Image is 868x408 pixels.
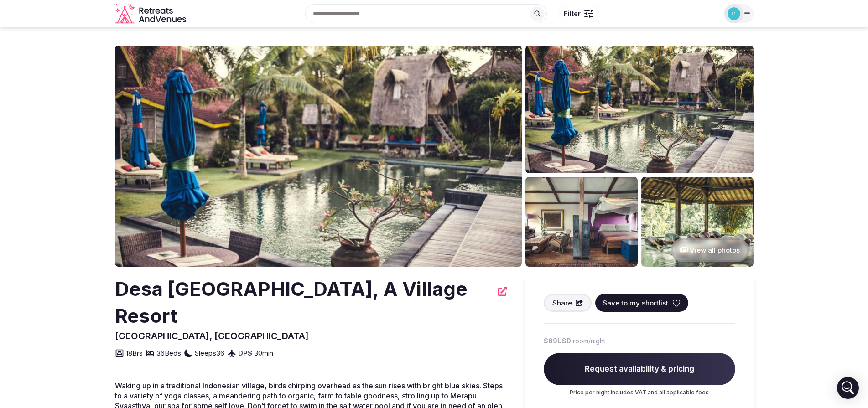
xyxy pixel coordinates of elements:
[238,349,252,357] a: DPS
[573,336,605,346] span: room/night
[525,177,638,267] img: Venue gallery photo
[115,46,522,267] img: Venue cover photo
[115,4,188,24] svg: Retreats and Venues company logo
[552,298,572,308] span: Share
[254,348,273,358] span: 30 min
[728,7,740,20] img: Desa Seni, A Village Resort
[603,298,668,308] span: Save to my shortlist
[544,336,571,346] span: $69 USD
[837,377,859,399] div: Open Intercom Messenger
[156,348,181,358] span: 36 Beds
[558,5,599,22] button: Filter
[544,294,592,312] button: Share
[595,294,688,312] button: Save to my shortlist
[525,46,754,173] img: Venue gallery photo
[195,348,224,358] span: Sleeps 36
[641,177,754,267] img: Venue gallery photo
[564,9,581,18] span: Filter
[544,389,735,397] p: Price per night includes VAT and all applicable fees
[115,276,493,330] h2: Desa [GEOGRAPHIC_DATA], A Village Resort
[115,4,188,24] a: Visit the homepage
[671,238,749,262] button: View all photos
[115,331,309,341] span: [GEOGRAPHIC_DATA], [GEOGRAPHIC_DATA]
[544,353,735,386] span: Request availability & pricing
[126,348,143,358] span: 18 Brs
